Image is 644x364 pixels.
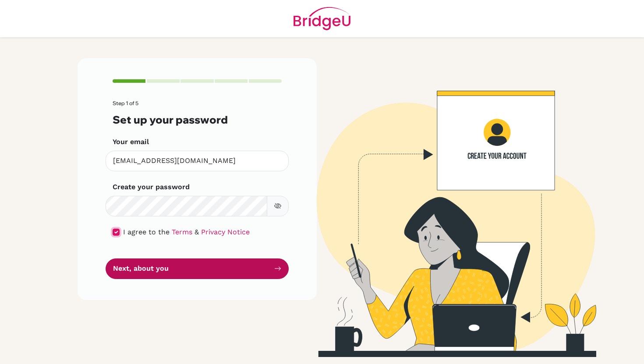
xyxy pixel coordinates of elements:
label: Your email [113,137,149,147]
button: Next, about you [106,258,289,279]
span: I agree to the [123,228,170,236]
a: Terms [172,228,192,236]
a: Privacy Notice [201,228,250,236]
label: Create your password [113,182,190,192]
h3: Set up your password [113,113,282,126]
input: Insert your email* [106,151,289,171]
span: Step 1 of 5 [113,100,138,106]
span: & [195,228,199,236]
